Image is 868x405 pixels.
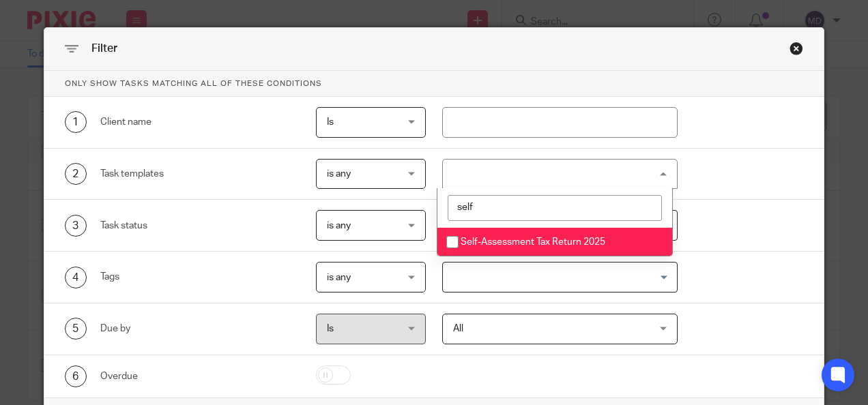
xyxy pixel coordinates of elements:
div: Tags [100,270,300,284]
p: Only show tasks matching all of these conditions [44,71,824,97]
div: 4 [65,267,87,288]
div: 3 [65,215,87,237]
input: Search options... [448,195,662,221]
span: All [453,324,463,333]
input: Search for option [444,265,669,289]
div: Task status [100,219,300,232]
div: Task templates [100,167,300,181]
span: is any [327,169,351,179]
span: Self-Assessment Tax Return 2025 [461,237,605,247]
div: Due by [100,322,300,335]
span: Is [327,117,334,127]
div: Overdue [100,370,300,383]
div: Client name [100,115,300,129]
div: Search for option [442,262,678,292]
div: 2 [65,163,87,185]
span: Filter [91,43,117,54]
div: 1 [65,111,87,133]
div: Close this dialog window [790,42,803,55]
span: is any [327,221,351,230]
div: 5 [65,318,87,340]
span: Is [327,324,334,333]
div: 6 [65,365,87,387]
span: is any [327,273,351,282]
